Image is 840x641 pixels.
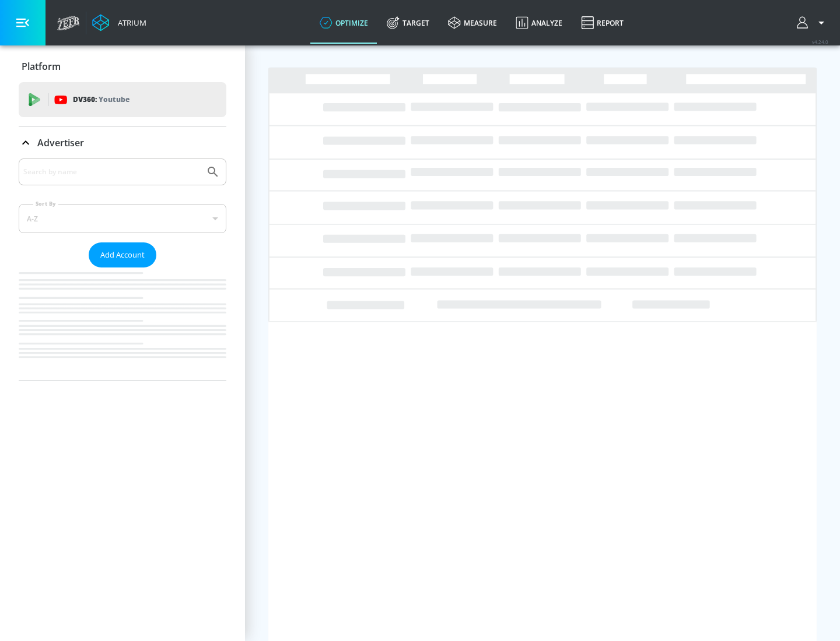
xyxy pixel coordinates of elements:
p: Youtube [99,93,129,105]
span: v 4.24.0 [812,38,828,45]
span: Add Account [100,248,145,262]
a: Atrium [92,14,146,31]
a: Analyze [506,2,572,44]
p: Platform [22,60,61,73]
div: Advertiser [19,159,226,381]
label: Sort By [33,200,58,207]
input: Search by name [23,164,200,179]
p: Advertiser [37,136,84,149]
a: optimize [310,2,377,44]
div: Platform [19,50,226,83]
nav: list of Advertiser [19,267,226,381]
a: Target [377,2,439,44]
div: A-Z [19,204,226,233]
div: Advertiser [19,126,226,159]
a: measure [439,2,506,44]
div: DV360: Youtube [19,82,226,117]
div: Atrium [113,17,146,28]
button: Add Account [89,242,156,267]
a: Report [572,2,633,44]
p: DV360: [73,93,129,106]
